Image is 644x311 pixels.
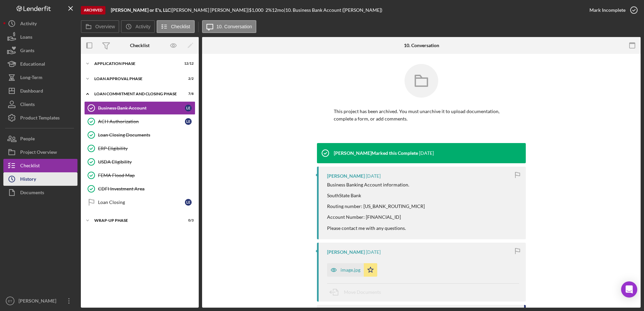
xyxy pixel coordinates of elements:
div: [PERSON_NAME] [PERSON_NAME] | [172,7,249,13]
p: This project has been archived. You must unarchive it to upload documentation, complete a form, o... [334,108,509,123]
a: Loan ClosingLE [84,196,195,209]
label: Checklist [171,24,190,29]
div: Loan Approval Phase [94,77,177,81]
button: Activity [3,17,77,30]
a: FEMA Flood Map [84,169,195,182]
a: Business Bank AccountLE [84,101,195,115]
div: image.jpg [341,267,360,273]
div: Grants [20,44,34,59]
div: Loan Closing Documents [98,132,195,138]
div: FEMA Flood Map [98,173,195,178]
div: Open Intercom Messenger [621,281,637,298]
div: Loans [20,30,32,45]
div: Business Banking Account information. SouthState Bank Routing number: [US_BANK_ROUTING_MICR] Acco... [327,182,425,231]
a: USDA Eligibility [84,155,195,169]
time: 2024-08-22 18:42 [366,173,381,179]
div: 2 % [265,7,272,13]
div: CDFI Investment Area [98,186,195,192]
div: L E [185,118,192,125]
button: Mark Incomplete [583,3,641,17]
button: Project Overview [3,145,77,159]
button: ET[PERSON_NAME] [3,294,77,308]
div: ERP Eligibility [98,146,195,151]
label: 10. Conversation [217,24,252,29]
div: Long-Term [20,71,42,86]
div: Checklist [130,43,150,48]
div: Loan Closing [98,200,185,205]
button: Checklist [3,159,77,172]
div: Documents [20,186,44,201]
button: History [3,172,77,186]
div: People [20,132,35,147]
time: 2024-08-23 14:15 [419,150,434,156]
button: Long-Term [3,71,77,84]
div: 7 / 8 [182,92,194,96]
div: Application Phase [94,62,177,66]
button: Activity [121,20,155,33]
text: ET [8,299,12,303]
div: USDA Eligibility [98,159,195,165]
button: Loans [3,30,77,44]
button: image.jpg [327,263,377,277]
div: Archived [81,6,105,14]
a: CDFI Investment Area [84,182,195,196]
div: ACH Authorization [98,119,185,124]
div: Dashboard [20,84,43,99]
time: 2024-08-22 18:39 [366,249,381,255]
button: Overview [81,20,119,33]
label: Activity [135,24,150,29]
div: Wrap-Up Phase [94,218,177,222]
div: Product Templates [20,111,60,126]
div: Loan Commitment and Closing Phase [94,92,177,96]
div: Checklist [20,159,40,174]
div: Educational [20,57,45,72]
div: 2 / 2 [182,77,194,81]
div: [PERSON_NAME] [327,173,365,179]
div: 0 / 3 [182,218,194,222]
button: Product Templates [3,111,77,125]
div: | [111,7,172,13]
div: 12 / 12 [182,62,194,66]
div: [PERSON_NAME] [17,294,61,309]
div: [PERSON_NAME] [327,249,365,255]
a: Loan Closing Documents [84,128,195,142]
button: People [3,132,77,145]
button: Clients [3,98,77,111]
button: 10. Conversation [202,20,257,33]
div: History [20,172,36,187]
div: $1,000 [249,7,265,13]
button: Grants [3,44,77,57]
div: Clients [20,98,35,113]
div: [PERSON_NAME] Marked this Complete [334,150,418,156]
div: Mark Incomplete [589,3,625,17]
div: Business Bank Account [98,105,185,111]
button: Educational [3,57,77,71]
button: Dashboard [3,84,77,98]
div: | 10. Business Bank Account ([PERSON_NAME]) [284,7,382,13]
div: 12 mo [272,7,284,13]
button: Documents [3,186,77,199]
span: Move Documents [344,289,381,295]
div: Activity [20,17,37,32]
div: L E [185,105,192,111]
button: Checklist [157,20,195,33]
button: Move Documents [327,284,388,301]
div: Project Overview [20,145,57,161]
a: ERP Eligibility [84,142,195,155]
b: [PERSON_NAME] or E's, LLC [111,7,170,13]
div: 10. Conversation [404,43,439,48]
a: ACH AuthorizationLE [84,115,195,128]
